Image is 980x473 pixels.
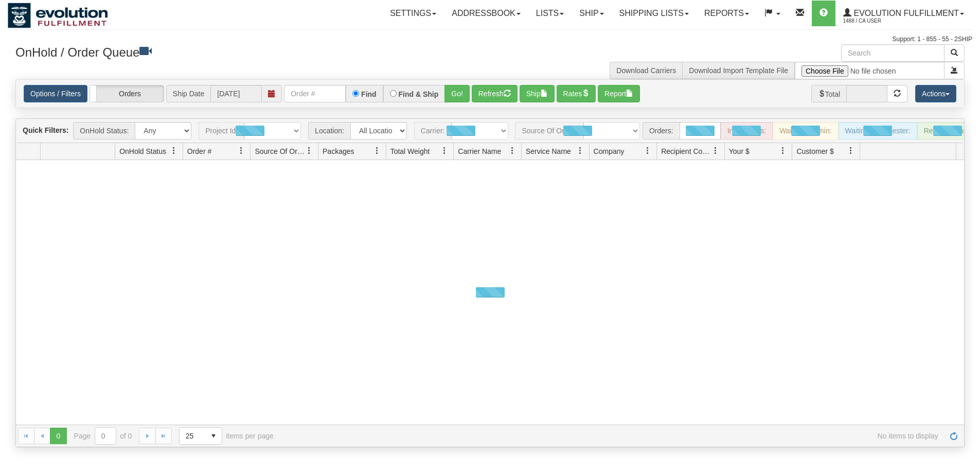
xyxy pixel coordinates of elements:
[50,428,66,444] span: Page 0
[594,146,625,156] span: Company
[288,432,938,440] span: No items to display
[74,427,132,445] span: Page of 0
[773,122,838,139] div: Waiting - Admin:
[721,122,773,139] div: In Progress:
[795,62,945,79] input: Import
[835,1,972,26] a: Evolution Fulfillment 1488 / CA User
[436,142,453,160] a: Total Weight filter column settings
[729,146,750,156] span: Your $
[308,122,350,139] span: Location:
[323,146,354,156] span: Packages
[774,142,792,160] a: Your $ filter column settings
[520,85,555,102] button: Ship
[187,146,211,156] span: Order #
[697,1,757,26] a: Reports
[90,85,164,102] label: Orders
[946,428,962,444] a: Refresh
[572,142,589,160] a: Service Name filter column settings
[300,142,318,160] a: Source Of Order filter column settings
[915,85,956,102] button: Actions
[23,125,68,135] label: Quick Filters:
[557,85,596,102] button: Rates
[851,9,959,17] span: Evolution Fulfillment
[661,146,711,156] span: Recipient Country
[179,427,222,445] span: Page sizes drop down
[165,142,183,160] a: OnHold Status filter column settings
[917,122,978,139] div: Ready to Ship:
[15,44,483,59] h3: OnHold / Order Queue
[472,85,518,102] button: Refresh
[205,428,222,444] span: select
[166,85,210,102] span: Ship Date
[526,146,571,156] span: Service Name
[707,142,724,160] a: Recipient Country filter column settings
[839,122,917,139] div: Waiting - Requester:
[8,3,108,28] img: logo1488.jpg
[399,91,439,98] label: Find & Ship
[73,122,135,139] span: OnHold Status:
[841,44,945,62] input: Search
[842,142,860,160] a: Customer $ filter column settings
[944,44,965,62] button: Search
[612,1,697,26] a: Shipping lists
[179,427,274,445] span: items per page
[689,66,788,75] a: Download Import Template File
[16,119,964,143] div: grid toolbar
[811,85,847,102] span: Total
[956,184,979,289] iframe: chat widget
[598,85,640,102] button: Report
[444,1,528,26] a: Addressbook
[186,431,199,441] span: 25
[680,122,721,139] div: New:
[382,1,444,26] a: Settings
[572,1,611,26] a: Ship
[444,85,470,102] button: Go!
[390,146,430,156] span: Total Weight
[616,66,676,75] a: Download Carriers
[24,85,87,102] a: Options / Filters
[119,146,166,156] span: OnHold Status
[284,85,346,102] input: Order #
[639,142,656,160] a: Company filter column settings
[843,16,920,26] span: 1488 / CA User
[255,146,305,156] span: Source Of Order
[643,122,680,139] span: Orders:
[504,142,521,160] a: Carrier Name filter column settings
[458,146,501,156] span: Carrier Name
[368,142,386,160] a: Packages filter column settings
[796,146,833,156] span: Customer $
[233,142,250,160] a: Order # filter column settings
[528,1,572,26] a: Lists
[361,91,377,98] label: Find
[8,35,972,44] div: Support: 1 - 855 - 55 - 2SHIP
